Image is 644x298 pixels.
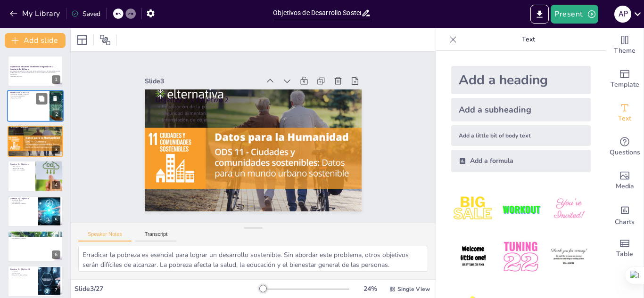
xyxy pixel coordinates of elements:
div: Slide 3 [145,77,260,86]
div: 3 [52,145,60,154]
button: Speaker Notes [78,231,132,242]
textarea: Erradicar la pobreza es esencial para lograr un desarrollo sostenible. Sin abordar este problema,... [78,246,428,272]
p: Introducción a los ODS [10,92,47,95]
div: Add a little bit of body text [451,125,591,146]
span: Theme [614,46,636,56]
div: 5 [8,196,63,227]
button: Export to PowerPoint [530,5,549,24]
div: 2 [7,90,64,122]
p: Impacto en la sociedad [10,169,33,171]
div: Get real-time input from your audience [606,130,644,164]
div: 5 [52,216,60,224]
span: Table [616,249,633,259]
div: 7 [52,286,60,294]
div: A P [614,6,631,23]
div: Add charts and graphs [606,198,644,232]
img: 5.jpeg [499,235,543,279]
div: 4 [52,181,60,189]
p: Educación de calidad [10,168,33,169]
button: A P [614,5,631,24]
input: Insert title [273,6,361,20]
div: Add a formula [451,150,591,172]
p: Objetivo 1 y Objetivo 2 [156,95,351,105]
p: Objetivo 3 y Objetivo 4 [10,163,33,166]
img: 1.jpeg [451,187,495,231]
div: 6 [52,250,60,259]
span: Position [99,34,111,46]
p: Salud universal [10,166,33,168]
p: Seguridad alimentaria [10,131,60,133]
div: 1 [52,75,60,84]
p: Igualdad de género [10,199,35,201]
p: Interrelación de objetivos [10,202,35,204]
p: Infraestructura [10,273,35,274]
div: Add ready made slides [606,62,644,96]
img: 4.jpeg [451,235,495,279]
p: Objetivo 5 y Objetivo 6 [10,197,35,200]
button: Add slide [5,33,66,48]
p: Seguridad alimentaria [156,110,351,116]
p: Interrelación de objetivos [156,117,351,123]
div: Slide 3 / 27 [74,284,259,293]
div: Add a table [606,232,644,266]
img: 6.jpeg [547,235,591,279]
p: Generated with [URL] [10,75,60,77]
p: Objetivo 9 y Objetivo 10 [10,268,35,271]
div: 1 [8,56,63,87]
p: Metas hasta 2030 [10,97,47,99]
p: Energía sostenible [10,234,60,236]
img: 2.jpeg [499,187,543,231]
div: Add a subheading [451,98,591,121]
span: Questions [610,147,640,158]
span: Template [611,80,639,90]
p: Interrelación de objetivos [10,238,60,240]
div: 4 [8,161,63,192]
div: Add images, graphics, shapes or video [606,164,644,198]
p: Reducción de desigualdades [10,274,35,276]
p: Objetivo 7 y Objetivo 8 [10,232,60,235]
button: Delete Slide [50,93,61,105]
div: 3 [8,126,63,157]
p: Text [461,28,596,51]
span: Charts [615,217,635,227]
button: Transcript [135,231,177,242]
p: Importancia de los ODS [10,96,47,97]
div: 6 [8,231,63,262]
div: 2 [52,111,61,119]
p: Esta presentación aborda la importancia de integrar los Objetivos de Desarrollo Sostenible en la ... [10,70,60,75]
p: Erradicación de la pobreza [10,129,60,131]
div: Add a heading [451,66,591,94]
p: Interrelación de objetivos [10,133,60,135]
button: My Library [7,6,64,21]
div: 24 % [359,284,381,293]
span: Media [616,181,634,192]
div: 7 [8,266,63,297]
p: Acceso al agua [10,201,35,203]
span: Single View [397,285,430,293]
span: Text [618,113,631,124]
p: Erradicación de la pobreza [156,103,351,110]
button: Present [551,5,598,24]
p: Innovación [10,271,35,273]
button: Duplicate Slide [36,93,47,105]
p: Crecimiento económico [10,236,60,238]
img: 3.jpeg [547,187,591,231]
p: ODS como llamado a la acción [10,94,47,96]
div: Layout [74,32,90,48]
p: Objetivo 1 y Objetivo 2 [10,127,60,130]
div: Saved [71,9,100,18]
div: Add text boxes [606,96,644,130]
strong: Objetivos de Desarrollo Sostenible: Integración en la Ingeniería de Software [10,65,53,71]
div: Change the overall theme [606,28,644,62]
